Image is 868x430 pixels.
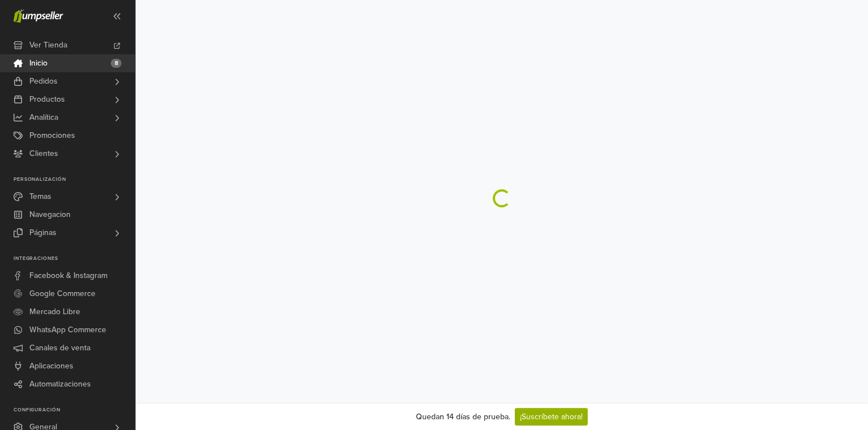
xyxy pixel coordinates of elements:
[29,188,51,206] span: Temas
[29,339,90,357] span: Canales de venta
[29,36,67,54] span: Ver Tienda
[29,224,57,242] span: Páginas
[29,90,65,108] span: Productos
[29,267,107,285] span: Facebook & Instagram
[29,303,80,321] span: Mercado Libre
[29,357,73,375] span: Aplicaciones
[29,145,58,163] span: Clientes
[29,321,106,339] span: WhatsApp Commerce
[515,408,588,425] a: ¡Suscríbete ahora!
[29,206,71,224] span: Navegacion
[29,54,47,72] span: Inicio
[14,176,135,183] p: Personalización
[14,255,135,262] p: Integraciones
[29,72,58,90] span: Pedidos
[29,108,58,127] span: Analítica
[14,407,135,414] p: Configuración
[29,375,91,393] span: Automatizaciones
[111,59,121,68] span: 8
[29,127,75,145] span: Promociones
[416,411,510,423] div: Quedan 14 días de prueba.
[29,285,96,303] span: Google Commerce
